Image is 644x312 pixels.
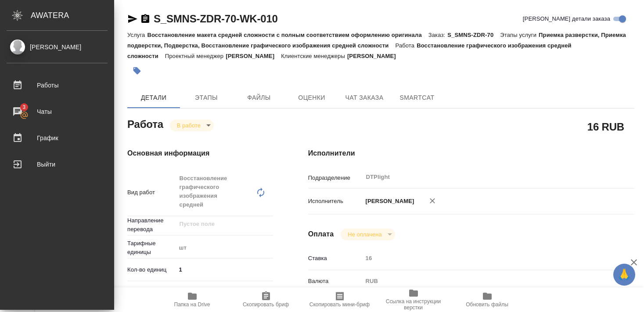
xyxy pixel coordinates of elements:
span: Скопировать мини-бриф [309,301,370,308]
button: Скопировать бриф [229,287,303,312]
span: Скопировать бриф [243,301,289,308]
div: шт [176,240,273,255]
button: Удалить исполнителя [423,191,442,210]
div: AWATERA [31,7,114,24]
input: ✎ Введи что-нибудь [176,263,273,276]
button: Скопировать ссылку для ЯМессенджера [127,14,138,24]
button: Ссылка на инструкции верстки [377,287,450,312]
button: В работе [174,122,203,129]
span: Папка на Drive [174,301,210,308]
div: [PERSON_NAME] [7,42,108,52]
button: Папка на Drive [155,287,229,312]
p: Проектный менеджер [165,53,226,59]
a: Выйти [2,153,112,175]
p: [PERSON_NAME] [363,197,414,206]
p: Валюта [308,277,363,286]
p: Ставка [308,254,363,263]
span: Файлы [238,92,280,103]
button: Не оплачена [345,231,384,238]
p: Работа [396,42,417,49]
span: 🙏 [617,265,632,284]
button: Скопировать мини-бриф [303,287,377,312]
p: Этапы услуги [500,32,539,38]
div: Чаты [7,105,108,118]
h4: Основная информация [127,148,273,159]
div: Пустое поле [176,285,273,300]
p: Восстановление макета средней сложности с полным соответствием оформлению оригинала [147,32,428,38]
button: Обновить файлы [450,287,524,312]
span: Детали [133,92,175,103]
h2: 16 RUB [587,119,624,134]
p: Услуга [127,32,147,38]
span: Оценки [291,92,333,103]
input: Пустое поле [179,219,252,229]
span: Обновить файлы [466,301,508,308]
button: Добавить тэг [127,61,147,80]
span: 3 [17,103,31,112]
p: [PERSON_NAME] [347,53,403,59]
p: Вид работ [127,188,176,197]
p: Исполнитель [308,197,363,206]
h4: Оплата [308,229,334,239]
div: График [7,131,108,145]
span: Ссылка на инструкции верстки [382,298,445,311]
div: Работы [7,79,108,92]
p: Подразделение [308,174,363,182]
p: S_SMNS-ZDR-70 [447,32,500,38]
a: График [2,127,112,149]
span: Чат заказа [343,92,385,103]
p: Тарифные единицы [127,239,176,257]
p: Клиентские менеджеры [281,53,347,59]
button: Скопировать ссылку [140,14,151,24]
span: SmartCat [396,92,438,103]
div: В работе [170,120,214,131]
p: Направление перевода [127,216,176,234]
div: В работе [341,229,395,240]
span: [PERSON_NAME] детали заказа [523,15,610,23]
input: Пустое поле [363,252,607,265]
h2: Работа [127,116,163,131]
p: Заказ: [428,32,447,38]
p: [PERSON_NAME] [226,53,281,59]
div: RUB [363,274,607,289]
p: Кол-во единиц [127,265,176,274]
h4: Исполнители [308,148,634,159]
p: Приемка разверстки, Приемка подверстки, Подверстка, Восстановление графического изображения средн... [127,32,626,49]
span: Этапы [185,92,227,103]
a: S_SMNS-ZDR-70-WK-010 [154,13,278,25]
a: 3Чаты [2,101,112,123]
div: Выйти [7,158,108,171]
button: 🙏 [613,264,635,286]
a: Работы [2,74,112,96]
